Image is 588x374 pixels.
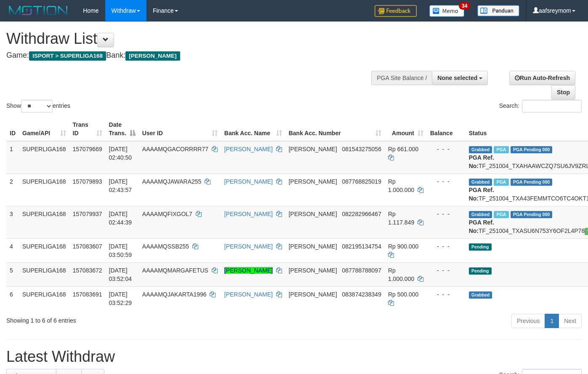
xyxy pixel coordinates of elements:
[139,117,221,141] th: User ID: activate to sort column ascending
[430,210,462,218] div: - - -
[511,314,545,328] a: Previous
[224,211,273,217] a: [PERSON_NAME]
[6,117,19,141] th: ID
[469,291,492,299] span: Grabbed
[6,4,70,17] img: MOTION_logo.png
[6,238,19,262] td: 4
[289,211,337,217] span: [PERSON_NAME]
[224,243,273,250] a: [PERSON_NAME]
[19,238,69,262] td: SUPERLIGA168
[19,174,69,206] td: SUPERLIGA168
[430,266,462,275] div: - - -
[469,267,492,275] span: Pending
[142,178,202,185] span: AAAAMQJAWARA255
[19,141,69,174] td: SUPERLIGA168
[494,146,508,153] span: Marked by aafromsomean
[551,85,575,99] a: Stop
[224,267,273,274] a: [PERSON_NAME]
[142,267,208,274] span: AAAAMQMARGAFETUS
[469,146,492,153] span: Grabbed
[437,75,477,81] span: None selected
[73,267,102,274] span: 157083672
[511,211,553,218] span: PGA Pending
[388,243,418,250] span: Rp 900.000
[6,206,19,238] td: 3
[142,291,207,298] span: AAAAMQJAKARTA1996
[19,262,69,286] td: SUPERLIGA168
[289,291,337,298] span: [PERSON_NAME]
[342,146,381,152] span: Copy 081543275056 to clipboard
[494,179,508,186] span: Marked by aafandaneth
[430,177,462,186] div: - - -
[430,242,462,251] div: - - -
[388,178,414,193] span: Rp 1.000.000
[509,71,575,85] a: Run Auto-Refresh
[511,146,553,153] span: PGA Pending
[289,243,337,250] span: [PERSON_NAME]
[469,187,494,202] b: PGA Ref. No:
[19,286,69,310] td: SUPERLIGA168
[477,5,519,16] img: panduan.png
[21,100,53,112] select: Showentries
[342,211,381,217] span: Copy 082282966467 to clipboard
[388,211,414,226] span: Rp 1.117.849
[6,100,70,112] label: Show entries
[459,2,470,10] span: 34
[469,211,492,218] span: Grabbed
[289,178,337,185] span: [PERSON_NAME]
[109,178,132,193] span: [DATE] 02:43:57
[224,146,273,152] a: [PERSON_NAME]
[371,71,432,85] div: PGA Site Balance /
[6,348,582,365] h1: Latest Withdraw
[142,211,192,217] span: AAAAMQFIXGOL7
[559,314,582,328] a: Next
[429,5,465,17] img: Button%20Memo.svg
[289,146,337,152] span: [PERSON_NAME]
[499,100,582,112] label: Search:
[6,51,383,60] h4: Game: Bank:
[73,146,102,152] span: 157079669
[142,243,189,250] span: AAAAMQSSB255
[125,51,180,61] span: [PERSON_NAME]
[6,286,19,310] td: 6
[469,243,492,251] span: Pending
[224,291,273,298] a: [PERSON_NAME]
[6,141,19,174] td: 1
[19,206,69,238] td: SUPERLIGA168
[106,117,139,141] th: Date Trans.: activate to sort column descending
[73,291,102,298] span: 157083691
[109,243,132,258] span: [DATE] 03:50:59
[73,243,102,250] span: 157083607
[342,291,381,298] span: Copy 083874238349 to clipboard
[285,117,385,141] th: Bank Acc. Number: activate to sort column ascending
[432,71,488,85] button: None selected
[109,267,132,282] span: [DATE] 03:52:04
[375,5,417,17] img: Feedback.jpg
[342,267,381,274] span: Copy 087788788097 to clipboard
[73,211,102,217] span: 157079937
[29,51,106,61] span: ISPORT > SUPERLIGA168
[430,290,462,299] div: - - -
[6,30,383,47] h1: Withdraw List
[342,178,381,185] span: Copy 087768825019 to clipboard
[73,178,102,185] span: 157079893
[469,154,494,169] b: PGA Ref. No:
[388,146,418,152] span: Rp 661.000
[19,117,69,141] th: Game/API: activate to sort column ascending
[224,178,273,185] a: [PERSON_NAME]
[6,174,19,206] td: 2
[469,219,494,234] b: PGA Ref. No:
[522,100,582,112] input: Search:
[69,117,106,141] th: Trans ID: activate to sort column ascending
[430,145,462,153] div: - - -
[427,117,466,141] th: Balance
[109,291,132,306] span: [DATE] 03:52:29
[6,262,19,286] td: 5
[142,146,208,152] span: AAAAMQGACORRRR77
[385,117,427,141] th: Amount: activate to sort column ascending
[109,146,132,161] span: [DATE] 02:40:50
[289,267,337,274] span: [PERSON_NAME]
[342,243,381,250] span: Copy 082195134754 to clipboard
[6,313,239,325] div: Showing 1 to 6 of 6 entries
[388,291,418,298] span: Rp 500.000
